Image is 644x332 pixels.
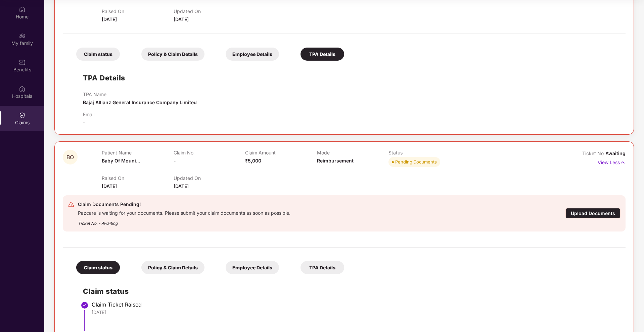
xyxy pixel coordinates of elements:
[92,301,619,308] div: Claim Ticket Raised
[141,48,204,61] div: Policy & Claim Details
[83,286,619,297] h2: Claim status
[174,183,189,189] span: [DATE]
[76,48,120,61] div: Claim status
[68,201,75,208] img: svg+xml;base64,PHN2ZyB4bWxucz0iaHR0cDovL3d3dy53My5vcmcvMjAwMC9zdmciIHdpZHRoPSIyNCIgaGVpZ2h0PSIyNC...
[141,261,204,274] div: Policy & Claim Details
[395,158,437,165] div: Pending Documents
[83,91,197,97] p: TPA Name
[102,175,173,181] p: Raised On
[620,159,626,166] img: svg+xml;base64,PHN2ZyB4bWxucz0iaHR0cDovL3d3dy53My5vcmcvMjAwMC9zdmciIHdpZHRoPSIxNyIgaGVpZ2h0PSIxNy...
[92,309,619,315] div: [DATE]
[83,99,197,105] span: Bajaj Allianz General Insurance Company Limited
[301,48,344,61] div: TPA Details
[102,183,117,189] span: [DATE]
[19,85,26,92] img: svg+xml;base64,PHN2ZyBpZD0iSG9zcGl0YWxzIiB4bWxucz0iaHR0cDovL3d3dy53My5vcmcvMjAwMC9zdmciIHdpZHRoPS...
[174,150,245,155] p: Claim No
[102,150,173,155] p: Patient Name
[76,261,120,274] div: Claim status
[388,150,460,155] p: Status
[78,216,290,226] div: Ticket No. - Awaiting
[226,261,279,274] div: Employee Details
[605,150,626,156] span: Awaiting
[66,154,74,160] span: BO
[582,150,605,156] span: Ticket No
[301,261,344,274] div: TPA Details
[83,112,94,117] p: Email
[83,72,125,83] h1: TPA Details
[245,150,317,155] p: Claim Amount
[226,48,279,61] div: Employee Details
[102,8,173,14] p: Raised On
[565,208,620,218] div: Upload Documents
[78,208,290,216] div: Pazcare is waiting for your documents. Please submit your claim documents as soon as possible.
[81,301,89,309] img: svg+xml;base64,PHN2ZyBpZD0iU3RlcC1Eb25lLTMyeDMyIiB4bWxucz0iaHR0cDovL3d3dy53My5vcmcvMjAwMC9zdmciIH...
[19,59,26,66] img: svg+xml;base64,PHN2ZyBpZD0iQmVuZWZpdHMiIHhtbG5zPSJodHRwOi8vd3d3LnczLm9yZy8yMDAwL3N2ZyIgd2lkdGg9Ij...
[102,158,140,163] span: Baby Of Mouni...
[174,16,189,22] span: [DATE]
[317,150,388,155] p: Mode
[19,112,26,119] img: svg+xml;base64,PHN2ZyBpZD0iQ2xhaW0iIHhtbG5zPSJodHRwOi8vd3d3LnczLm9yZy8yMDAwL3N2ZyIgd2lkdGg9IjIwIi...
[317,158,354,163] span: Reimbursement
[19,6,26,13] img: svg+xml;base64,PHN2ZyBpZD0iSG9tZSIgeG1sbnM9Imh0dHA6Ly93d3cudzMub3JnLzIwMDAvc3ZnIiB3aWR0aD0iMjAiIG...
[245,158,261,163] span: ₹5,000
[174,8,245,14] p: Updated On
[598,157,626,166] p: View Less
[174,175,245,181] p: Updated On
[83,120,85,125] span: -
[78,200,290,208] div: Claim Documents Pending!
[102,16,117,22] span: [DATE]
[19,32,26,39] img: svg+xml;base64,PHN2ZyB3aWR0aD0iMjAiIGhlaWdodD0iMjAiIHZpZXdCb3g9IjAgMCAyMCAyMCIgZmlsbD0ibm9uZSIgeG...
[174,158,176,163] span: -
